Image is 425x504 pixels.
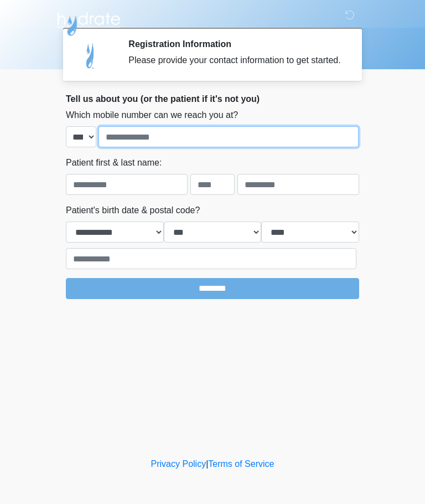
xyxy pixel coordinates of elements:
[55,8,122,37] img: Hydrate IV Bar - Arcadia Logo
[208,459,274,469] a: Terms of Service
[128,54,343,67] div: Please provide your contact information to get started.
[66,204,200,217] label: Patient's birth date & postal code?
[151,459,206,469] a: Privacy Policy
[66,109,238,122] label: Which mobile number can we reach you at?
[66,94,359,104] h2: Tell us about you (or the patient if it's not you)
[206,459,208,469] a: |
[74,39,107,72] img: Agent Avatar
[66,156,162,169] label: Patient first & last name:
